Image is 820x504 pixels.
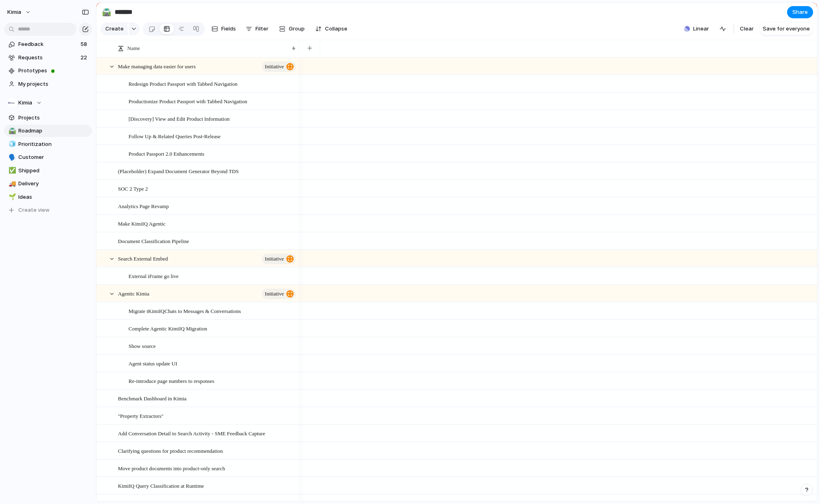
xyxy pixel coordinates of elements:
span: Kimia [18,99,32,107]
span: Migrate tKimiIQChats to Messages & Conversations [129,306,241,315]
span: Prioritization [18,140,89,148]
span: Projects [18,114,89,122]
a: ✅Shipped [4,165,92,177]
span: "Property Extractors" [118,411,164,420]
button: 🛣️ [100,6,113,19]
span: KimiIQ Query Classification at Runtime [118,481,204,490]
span: Make KimiIQ Agentic [118,219,166,228]
button: Create view [4,204,92,216]
button: Linear [681,23,712,35]
span: Group [289,25,305,33]
div: 🗣️ [9,153,14,162]
button: initiative [262,289,296,299]
span: Customer [18,153,89,161]
span: Name [127,44,140,52]
span: Clarifying questions for product recommendation [118,446,223,455]
div: 🧊 [9,139,14,149]
span: Agentic Kimia [118,289,149,298]
span: Complete Agentic KimiIQ Migration [129,324,207,333]
span: External iFrame go live [129,271,179,280]
button: 🧊 [7,140,15,148]
button: Fields [208,22,239,35]
span: SOC 2 Type 2 [118,184,148,193]
span: Follow Up & Related Queries Post-Release [129,131,220,141]
span: Make managing data easier for users [118,61,196,71]
button: 🛣️ [7,127,15,135]
div: 🌱 [9,192,14,202]
span: Show source [129,341,156,350]
span: Delivery [18,180,89,188]
span: Create [105,25,124,33]
span: Re-introduce page numbers to responses [129,376,214,385]
button: 🌱 [7,193,15,201]
span: Fields [221,25,236,33]
span: Prototypes [18,67,89,75]
span: Save for everyone [763,25,810,33]
button: 🗣️ [7,153,15,161]
span: My projects [18,80,89,88]
button: Collapse [312,22,351,35]
button: Clear [737,22,757,35]
a: Requests22 [4,52,92,64]
a: 🧊Prioritization [4,138,92,150]
span: Product Passport 2.0 Enhancements [129,149,204,158]
span: Requests [18,54,78,62]
div: 🛣️ [102,7,111,17]
span: [Discovery] View and Edit Product Information [129,114,229,123]
span: Shipped [18,167,89,175]
div: ✅ [9,166,14,175]
button: Share [787,6,813,18]
a: My projects [4,78,92,90]
span: Linear [693,25,709,33]
button: Save for everyone [759,22,813,35]
span: Agent status update UI [129,358,177,368]
span: Ideas [18,193,89,201]
button: initiative [262,61,296,72]
button: Filter [242,22,272,35]
a: 🚚Delivery [4,178,92,190]
a: Feedback58 [4,38,92,50]
div: 🚚 [9,179,14,189]
span: (Placeholder) Expand Document Generator Beyond TDS [118,166,239,176]
span: Redesign Product Passport with Tabbed Navigation [129,79,238,88]
span: Search External Embed [118,254,168,263]
span: Add Conversation Detail to Search Activity - SME Feedback Capture [118,428,265,438]
button: initiative [262,254,296,264]
a: 🌱Ideas [4,191,92,203]
span: Collapse [325,25,347,33]
span: Feedback [18,40,78,48]
span: 22 [81,54,89,62]
span: Create view [18,206,50,214]
span: Filter [255,25,268,33]
span: Analytics Page Revamp [118,201,169,211]
span: Clear [740,25,754,33]
a: Prototypes [4,65,92,77]
span: 58 [81,40,89,48]
span: Kimia [7,8,21,16]
button: Kimia [4,6,35,19]
span: initiative [265,288,284,300]
span: Move product documents into product-only search [118,463,225,473]
span: Roadmap [18,127,89,135]
span: Document Classification Pipeline [118,236,189,245]
button: Kimia [4,97,92,109]
span: Benchmark Dashboard in Kimia [118,393,187,403]
span: initiative [265,61,284,72]
button: Create [100,22,128,35]
button: 🚚 [7,180,15,188]
div: 🛣️ [9,126,14,136]
span: initiative [265,253,284,265]
button: Group [275,22,309,35]
button: ✅ [7,167,15,175]
a: 🗣️Customer [4,151,92,163]
span: Share [792,8,808,16]
span: Productionize Product Passport with Tabbed Navigation [129,96,247,106]
a: Projects [4,112,92,124]
a: 🛣️Roadmap [4,125,92,137]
